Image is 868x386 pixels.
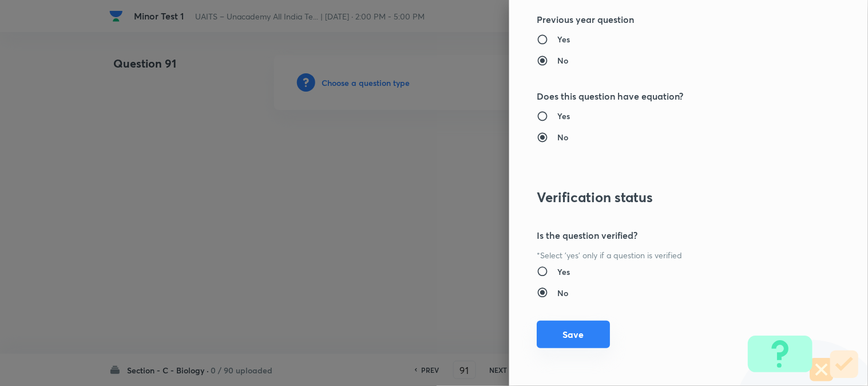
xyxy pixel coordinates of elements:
h3: Verification status [537,189,802,206]
h6: No [557,54,568,66]
h5: Is the question verified? [537,229,802,242]
button: Save [537,321,610,348]
h6: No [557,287,568,299]
h6: Yes [557,266,570,278]
h5: Does this question have equation? [537,89,802,103]
h6: Yes [557,110,570,122]
h6: No [557,131,568,143]
h5: Previous year question [537,13,802,26]
p: *Select 'yes' only if a question is verified [537,249,802,261]
h6: Yes [557,33,570,45]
